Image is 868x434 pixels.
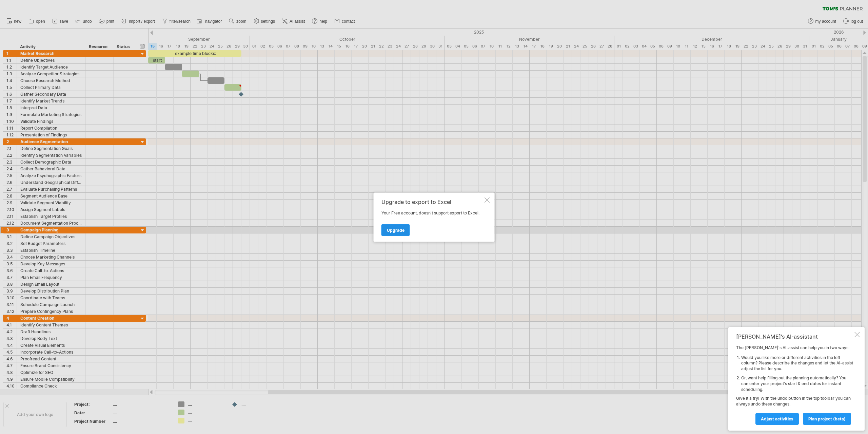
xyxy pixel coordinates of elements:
span: Upgrade [387,227,405,232]
div: [PERSON_NAME]'s AI-assistant [736,333,853,340]
span: plan project (beta) [808,416,846,421]
div: Your Free account, doesn't support export to Excel. [381,210,483,216]
li: Would you like more or different activities in the left column? Please describe the changes and l... [741,355,853,372]
div: The [PERSON_NAME]'s AI-assist can help you in two ways: Give it a try! With the undo button in th... [736,345,853,424]
span: Adjust activities [761,416,793,421]
a: Upgrade [381,224,410,236]
a: Adjust activities [755,413,799,425]
li: Or, want help filling out the planning automatically? You can enter your project's start & end da... [741,375,853,392]
div: Upgrade to export to Excel [381,199,483,205]
a: plan project (beta) [803,413,851,425]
